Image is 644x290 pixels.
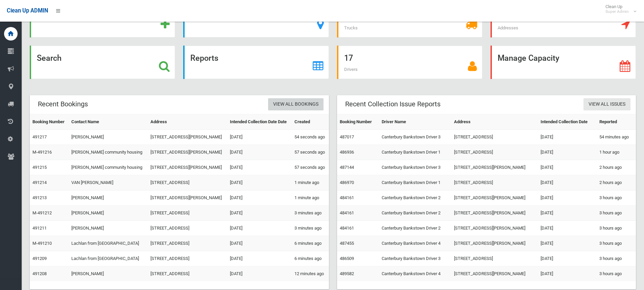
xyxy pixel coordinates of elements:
td: [STREET_ADDRESS] [451,251,538,266]
td: [STREET_ADDRESS] [148,175,227,190]
td: Lachlan from [GEOGRAPHIC_DATA] [69,236,148,251]
th: Reported [597,114,636,130]
span: Clean Up ADMIN [7,7,48,14]
td: [STREET_ADDRESS][PERSON_NAME] [148,190,227,206]
th: Created [292,114,329,130]
td: 3 hours ago [597,236,636,251]
td: [DATE] [227,175,292,190]
td: 3 hours ago [597,206,636,221]
td: [DATE] [538,160,597,175]
a: 491213 [32,195,47,200]
a: 487144 [340,165,354,170]
span: Clean Up [602,4,636,14]
td: [STREET_ADDRESS] [148,251,227,266]
td: [STREET_ADDRESS][PERSON_NAME] [451,236,538,251]
td: [PERSON_NAME] community housing [69,160,148,175]
td: 3 minutes ago [292,221,329,236]
td: 3 minutes ago [292,206,329,221]
a: 491208 [32,271,47,276]
a: M-491212 [32,210,52,215]
th: Contact Name [69,114,148,130]
th: Address [148,114,227,130]
td: 3 hours ago [597,266,636,282]
a: 487455 [340,241,354,246]
a: Manage Capacity [491,46,636,79]
td: [STREET_ADDRESS][PERSON_NAME] [451,221,538,236]
td: 12 minutes ago [292,266,329,282]
td: [STREET_ADDRESS][PERSON_NAME] [451,206,538,221]
a: 17 Drivers [337,46,482,79]
td: 3 hours ago [597,251,636,266]
a: 489582 [340,271,354,276]
td: Canterbury Bankstown Driver 1 [379,145,451,160]
td: [STREET_ADDRESS][PERSON_NAME] [148,160,227,175]
a: 491214 [32,180,47,185]
td: [DATE] [227,251,292,266]
td: [DATE] [538,266,597,282]
td: Canterbury Bankstown Driver 2 [379,206,451,221]
a: 484161 [340,226,354,231]
th: Intended Collection Date Date [227,114,292,130]
a: 491215 [32,165,47,170]
a: 491217 [32,134,47,139]
td: [PERSON_NAME] [69,206,148,221]
td: [DATE] [538,221,597,236]
td: [STREET_ADDRESS] [451,175,538,190]
td: [PERSON_NAME] [69,190,148,206]
td: [STREET_ADDRESS] [148,206,227,221]
a: Reports [183,46,329,79]
td: [DATE] [538,251,597,266]
td: 6 minutes ago [292,251,329,266]
th: Booking Number [30,114,69,130]
a: 486509 [340,256,354,261]
small: Super Admin [605,9,629,14]
td: 2 hours ago [597,160,636,175]
td: 3 hours ago [597,190,636,206]
td: [DATE] [227,130,292,145]
span: Trucks [344,25,358,30]
td: [DATE] [227,145,292,160]
td: Canterbury Bankstown Driver 1 [379,175,451,190]
td: 2 hours ago [597,175,636,190]
strong: Manage Capacity [498,53,559,63]
a: 484161 [340,210,354,215]
td: [STREET_ADDRESS][PERSON_NAME] [451,160,538,175]
td: [STREET_ADDRESS] [148,236,227,251]
th: Address [451,114,538,130]
td: [STREET_ADDRESS] [451,130,538,145]
td: [DATE] [538,190,597,206]
td: 54 seconds ago [292,130,329,145]
td: VAN [PERSON_NAME] [69,175,148,190]
td: Canterbury Bankstown Driver 4 [379,236,451,251]
a: M-491210 [32,241,52,246]
th: Intended Collection Date [538,114,597,130]
th: Driver Name [379,114,451,130]
td: [DATE] [227,221,292,236]
th: Booking Number [337,114,379,130]
td: [DATE] [538,236,597,251]
header: Recent Collection Issue Reports [337,98,449,111]
td: [DATE] [538,175,597,190]
a: 486970 [340,180,354,185]
a: 487017 [340,134,354,139]
a: Search [30,46,175,79]
header: Recent Bookings [30,98,96,111]
a: View All Issues [583,98,630,111]
a: 491211 [32,226,47,231]
td: [DATE] [227,160,292,175]
td: [PERSON_NAME] [69,130,148,145]
td: Canterbury Bankstown Driver 2 [379,221,451,236]
td: [DATE] [227,266,292,282]
a: M-491216 [32,150,52,155]
td: [DATE] [227,236,292,251]
strong: 17 [344,53,353,63]
td: [STREET_ADDRESS] [148,266,227,282]
a: 484161 [340,195,354,200]
td: [DATE] [538,145,597,160]
td: [DATE] [227,206,292,221]
td: 6 minutes ago [292,236,329,251]
td: 3 hours ago [597,221,636,236]
td: [STREET_ADDRESS] [451,145,538,160]
a: 486936 [340,150,354,155]
td: Canterbury Bankstown Driver 3 [379,160,451,175]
